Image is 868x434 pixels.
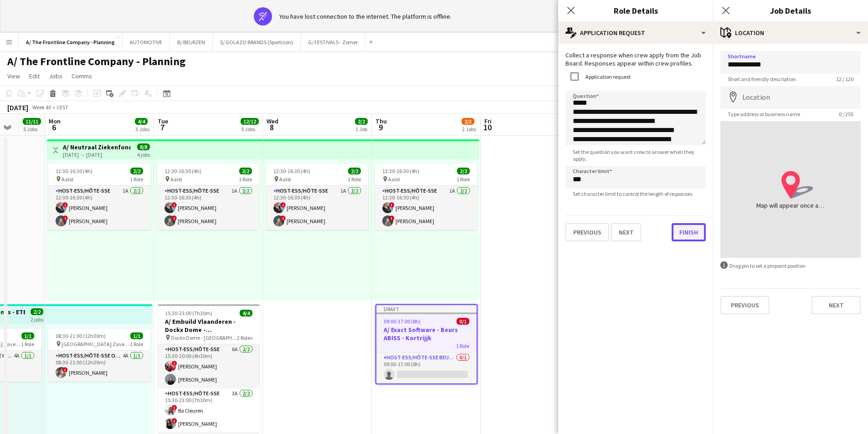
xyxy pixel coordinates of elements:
[171,202,177,208] span: !
[462,126,476,133] div: 2 Jobs
[172,418,177,424] span: !
[713,5,868,16] h3: Job Details
[158,117,168,125] span: Tue
[558,5,713,16] h3: Role Details
[23,118,41,125] span: 11/11
[240,310,252,317] span: 4/4
[29,72,40,80] span: Edit
[388,176,400,183] span: Aalst
[130,332,143,339] span: 1/1
[45,70,66,82] a: Jobs
[23,126,41,133] div: 5 Jobs
[457,176,470,183] span: 1 Role
[130,168,143,174] span: 2/2
[137,143,150,150] span: 8/8
[165,310,212,317] span: 15:30-23:00 (7h30m)
[62,367,68,373] span: !
[31,315,43,323] div: 2 jobs
[376,352,477,383] app-card-role: Host-ess/Hôte-sse Beurs - Foire0/109:00-17:00 (8h)
[355,126,367,133] div: 1 Job
[48,351,150,382] app-card-role: Host-ess/Hôte-sse Onthaal-Accueill4A1/108:30-21:00 (12h30m)![PERSON_NAME]
[56,168,92,174] span: 12:30-16:30 (4h)
[31,308,43,315] span: 2/2
[829,76,861,82] span: 12 / 120
[266,186,368,230] app-card-role: Host-ess/Hôte-sse1A2/212:30-16:30 (4h)![PERSON_NAME]![PERSON_NAME]
[375,164,477,230] app-job-card: 12:30-16:30 (4h)2/2 Aalst1 RoleHost-ess/Hôte-sse1A2/212:30-16:30 (4h)![PERSON_NAME]![PERSON_NAME]
[130,341,143,347] span: 1 Role
[56,332,106,339] span: 08:30-21:00 (12h30m)
[462,118,474,125] span: 2/3
[62,202,68,208] span: !
[48,329,150,382] div: 08:30-21:00 (12h30m)1/1 [GEOGRAPHIC_DATA] Zaventem1 RoleHost-ess/Hôte-sse Onthaal-Accueill4A1/108...
[170,176,182,183] span: Aalst
[348,168,361,174] span: 2/2
[56,104,68,111] div: CEST
[265,122,278,133] span: 8
[19,33,123,51] button: A/ The Frontline Company - Planning
[273,168,310,174] span: 12:30-16:30 (4h)
[30,104,53,111] span: Week 40
[239,168,252,174] span: 2/2
[170,33,213,51] button: B/ BEURZEN
[172,405,177,410] span: !
[72,72,92,80] span: Comms
[63,143,131,151] h3: A/ Neutraal Ziekenfonds Vlaanderen (NZVL) - [GEOGRAPHIC_DATA] - 06-09/10
[157,164,259,230] app-job-card: 12:30-16:30 (4h)2/2 Aalst1 RoleHost-ess/Hôte-sse1A2/212:30-16:30 (4h)![PERSON_NAME]![PERSON_NAME]
[456,342,469,349] span: 1 Role
[7,55,185,68] h1: A/ The Frontline Company - Planning
[68,70,96,82] a: Comms
[584,73,631,80] label: Application request
[157,186,259,230] app-card-role: Host-ess/Hôte-sse1A2/212:30-16:30 (4h)![PERSON_NAME]![PERSON_NAME]
[21,332,34,339] span: 1/1
[720,296,770,314] button: Previous
[672,223,706,241] button: Finish
[135,126,149,133] div: 3 Jobs
[375,117,387,125] span: Thu
[63,151,131,158] div: [DATE] → [DATE]
[158,304,260,433] app-job-card: 15:30-23:00 (7h30m)4/4A/ Embuild Vlaanderen - Dockx Dome - [GEOGRAPHIC_DATA] Dockx Dome - [GEOGRA...
[172,361,177,366] span: !
[7,72,20,80] span: View
[137,150,150,158] div: 4 jobs
[241,126,258,133] div: 5 Jobs
[48,164,150,230] div: 12:30-16:30 (4h)2/2 Aalst1 RoleHost-ess/Hôte-sse1A2/212:30-16:30 (4h)![PERSON_NAME]![PERSON_NAME]
[457,168,470,174] span: 2/2
[301,33,365,51] button: G/ FESTIVALS - Zomer
[4,70,24,82] a: View
[565,148,706,162] span: Set the question you want crew to answer when they apply.
[123,33,170,51] button: AUTOMOTIVE
[384,318,421,325] span: 09:00-17:00 (8h)
[279,12,452,20] div: You have lost connection to the internet. The platform is offline.
[171,334,237,341] span: Dockx Dome - [GEOGRAPHIC_DATA]
[213,33,301,51] button: S/ GOLAZO BRANDS (Sportizon)
[62,176,73,183] span: Aalst
[348,176,361,183] span: 1 Role
[48,186,150,230] app-card-role: Host-ess/Hôte-sse1A2/212:30-16:30 (4h)![PERSON_NAME]![PERSON_NAME]
[266,164,368,230] app-job-card: 12:30-16:30 (4h)2/2 Aalst1 RoleHost-ess/Hôte-sse1A2/212:30-16:30 (4h)![PERSON_NAME]![PERSON_NAME]
[135,118,148,125] span: 4/4
[558,22,713,44] div: Application Request
[280,202,286,208] span: !
[156,122,168,133] span: 7
[382,168,419,174] span: 12:30-16:30 (4h)
[21,341,34,347] span: 1 Role
[457,318,469,325] span: 0/1
[375,186,477,230] app-card-role: Host-ess/Hôte-sse1A2/212:30-16:30 (4h)![PERSON_NAME]![PERSON_NAME]
[241,118,259,125] span: 12/12
[280,215,286,221] span: !
[376,326,477,342] h3: A/ Exact Software - Beurs ABISS - Kortrijjk
[279,176,291,183] span: Aalst
[158,344,260,388] app-card-role: Host-ess/Hôte-sse6A2/215:30-20:00 (4h30m)![PERSON_NAME][PERSON_NAME]
[62,215,68,221] span: !
[26,70,43,82] a: Edit
[713,22,868,44] div: Location
[483,122,492,133] span: 10
[611,223,642,241] button: Next
[239,176,252,183] span: 1 Role
[7,103,28,112] div: [DATE]
[720,111,807,117] span: Type address or business name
